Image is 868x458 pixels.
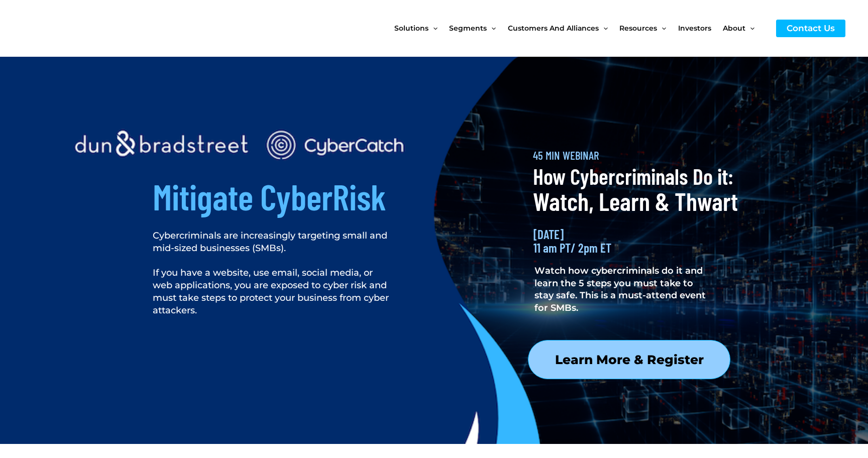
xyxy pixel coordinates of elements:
span: Menu Toggle [487,7,496,49]
a: Learn More & Register [528,340,730,379]
h2: 45 MIN WEBINAR [533,148,736,163]
span: Investors [678,7,711,49]
span: Menu Toggle [599,7,608,49]
h2: How Cybercriminals Do it: [533,162,736,190]
span: Customers and Alliances [508,7,599,49]
img: CyberCatch [18,8,138,49]
nav: Site Navigation: New Main Menu [394,7,766,49]
a: Contact Us [776,20,845,37]
span: If you have a website, use email, social media, or web applications, you are exposed to cyber ris... [153,267,389,315]
a: Investors [678,7,723,49]
span: Menu Toggle [657,7,666,49]
span: Menu Toggle [428,7,438,49]
span: About [723,7,745,49]
span: Cybercriminals are increasingly targeting small and mid-sized businesses (SMBs). [153,230,387,254]
h2: Watch, Learn & Thwart [533,185,742,217]
span: Solutions [394,7,428,49]
span: Menu Toggle [745,7,754,49]
span: Resources [619,7,657,49]
span: Watch how cybercriminals do it and learn the 5 steps you must take to stay safe. This is a must-a... [534,265,706,313]
h2: [DATE] 11 am PT/ 2pm ET [533,227,715,255]
h2: Mitigate CyberRisk [153,173,450,219]
span: Segments [449,7,487,49]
